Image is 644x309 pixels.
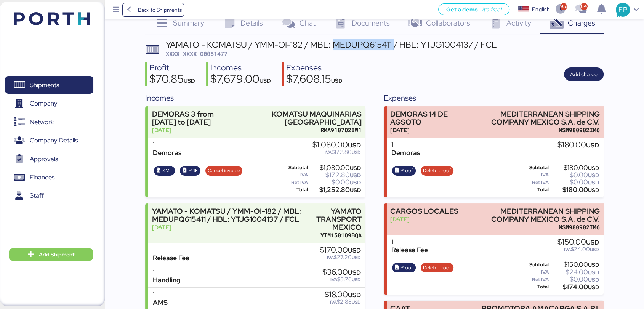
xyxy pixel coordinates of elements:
span: Company Details [30,135,78,146]
span: Documents [352,18,390,28]
div: Total [517,187,549,192]
div: $0.00 [309,179,360,185]
span: XML [162,167,173,175]
div: Subtotal [517,165,549,170]
div: $18.00 [324,291,360,299]
span: USD [348,246,360,255]
div: $70.85 [149,74,195,86]
div: [DATE] [152,223,303,231]
span: USD [184,77,195,84]
div: Ret IVA [278,180,308,185]
div: 1 [153,141,181,149]
div: $24.00 [557,247,599,252]
span: USD [588,179,599,186]
div: $0.00 [550,172,599,178]
div: CARGOS LOCALES [390,207,458,215]
div: YTM150109BQA [306,231,362,239]
div: Ret IVA [517,277,549,282]
div: Total [278,187,308,192]
div: Total [517,284,549,290]
div: KOMATSU MAQUINARIAS [GEOGRAPHIC_DATA] [242,110,362,126]
div: $174.00 [550,284,599,290]
span: Add charge [570,70,598,79]
span: Company [30,98,58,109]
div: [DATE] [390,215,458,223]
div: YAMATO TRANSPORT MEXICO [306,207,362,231]
span: Staff [30,190,44,201]
div: Ret IVA [517,180,549,185]
button: Add charge [564,67,604,81]
div: $170.00 [319,246,360,255]
span: IVA [564,247,571,253]
span: USD [588,269,599,276]
div: Incomes [145,92,365,104]
div: $27.20 [319,255,360,260]
span: USD [588,261,599,268]
span: USD [348,141,360,149]
div: $1,080.00 [312,141,360,149]
button: Add Shipment [9,248,93,261]
div: YAMATO - KOMATSU / YMM-OI-182 / MBL: MEDUPQ615411 / HBL: YTJG1004137 / FCL [166,40,497,49]
button: Menu [109,3,122,16]
div: 1 [153,291,168,299]
div: MEDITERRANEAN SHIPPING COMPANY MEXICO S.A. de C.V. [474,207,600,223]
span: USD [590,247,599,253]
span: FP [618,5,627,14]
span: Shipments [30,80,59,91]
div: $180.00 [557,141,599,149]
button: XML [154,166,175,176]
span: USD [586,141,599,149]
span: Proof [400,264,413,272]
div: $7,608.15 [286,74,343,86]
span: USD [349,187,360,194]
div: Incomes [210,62,271,74]
div: Demoras [153,149,181,157]
span: XXXX-XXXX-O0051477 [166,50,227,58]
span: Delete proof [423,167,451,175]
button: Delete proof [421,166,454,176]
div: $24.00 [550,269,599,275]
span: IVA [327,255,333,261]
span: USD [351,255,360,261]
span: USD [349,172,360,179]
a: Staff [5,187,93,205]
div: $1,080.00 [309,165,360,171]
div: 1 [391,141,420,149]
div: MSM980902IM6 [474,223,600,231]
div: Handling [153,276,181,284]
div: $1,252.80 [309,187,360,193]
span: Finances [30,172,54,183]
span: USD [351,299,360,305]
div: [DATE] [390,126,470,134]
div: Expenses [286,62,343,74]
span: IVA [324,149,331,155]
span: USD [586,238,599,247]
a: Finances [5,169,93,186]
span: USD [331,77,343,84]
button: Proof [392,263,416,273]
button: Cancel invoice [205,166,243,176]
a: Back to Shipments [122,3,184,17]
div: $150.00 [557,238,599,247]
div: $2.88 [324,299,360,305]
span: Network [30,117,54,128]
div: English [532,5,549,13]
span: USD [349,179,360,186]
div: 1 [153,246,189,254]
div: $172.80 [309,172,360,178]
div: $0.00 [550,277,599,282]
span: Charges [567,18,595,28]
div: Subtotal [517,262,549,267]
a: Company [5,95,93,112]
span: IVA [330,299,336,305]
span: USD [351,277,360,283]
a: Shipments [5,76,93,94]
button: Delete proof [421,263,454,273]
span: Delete proof [423,264,451,272]
span: Summary [173,18,204,28]
span: USD [588,276,599,283]
div: Profit [149,62,195,74]
div: IVA [517,172,549,178]
div: MSM980902IM6 [474,126,600,134]
span: USD [260,77,271,84]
